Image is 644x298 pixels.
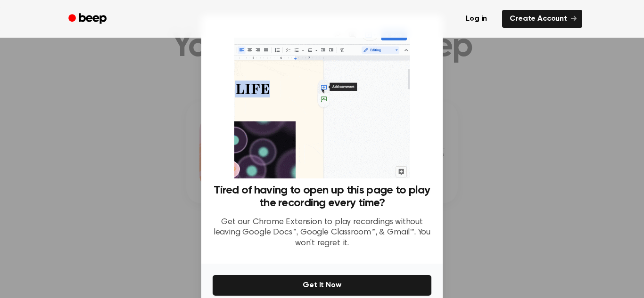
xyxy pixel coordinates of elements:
img: Beep extension in action [234,26,409,178]
a: Beep [62,10,115,28]
h3: Tired of having to open up this page to play the recording every time? [213,184,431,209]
button: Get It Now [213,275,431,296]
a: Create Account [502,10,582,28]
p: Get our Chrome Extension to play recordings without leaving Google Docs™, Google Classroom™, & Gm... [213,217,431,249]
a: Log in [456,8,496,30]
